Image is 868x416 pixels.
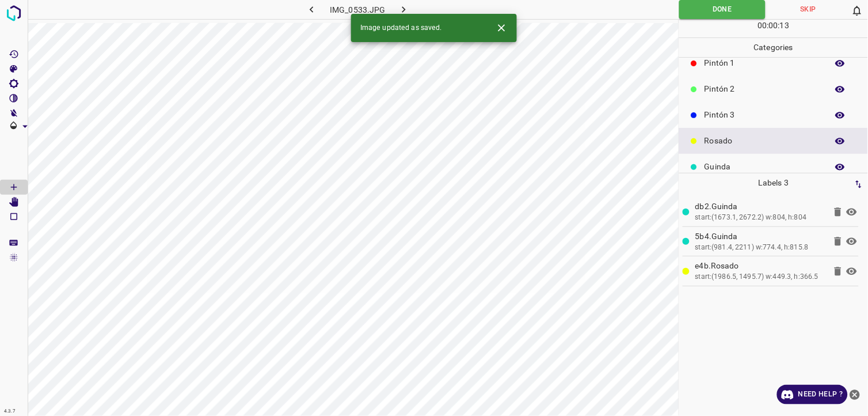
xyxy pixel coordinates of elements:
div: Rosado [679,128,868,154]
a: Need Help ? [777,385,848,404]
div: start:(1986.5, 1495.7) w:449.3, h:366.5 [695,272,825,282]
div: Guinda [679,154,868,180]
p: Pintón 3 [705,109,822,121]
h6: IMG_0533.JPG [330,3,386,19]
p: Categories [679,38,868,57]
div: Pintón 2 [679,76,868,102]
p: 5b4.Guinda [695,230,825,243]
img: logo [3,3,24,24]
p: e4b.Rosado [695,260,825,272]
p: Pintón 1 [705,57,822,69]
p: Rosado [705,135,822,147]
p: 00 [757,20,767,32]
div: Pintón 3 [679,102,868,128]
p: db2.Guinda [695,201,825,213]
div: start:(1673.1, 2672.2) w:804, h:804 [695,213,825,223]
div: 4.3.7 [1,407,18,416]
span: Image updated as saved. [360,23,442,33]
p: 13 [780,20,789,32]
div: start:(981.4, 2211) w:774.4, h:815.8 [695,243,825,253]
p: Guinda [705,161,822,173]
div: Pintón 1 [679,50,868,76]
p: Labels 3 [683,173,865,192]
p: Pintón 2 [705,83,822,95]
button: Close [491,17,512,39]
p: 00 [769,20,778,32]
div: : : [757,20,789,37]
button: close-help [848,385,862,404]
